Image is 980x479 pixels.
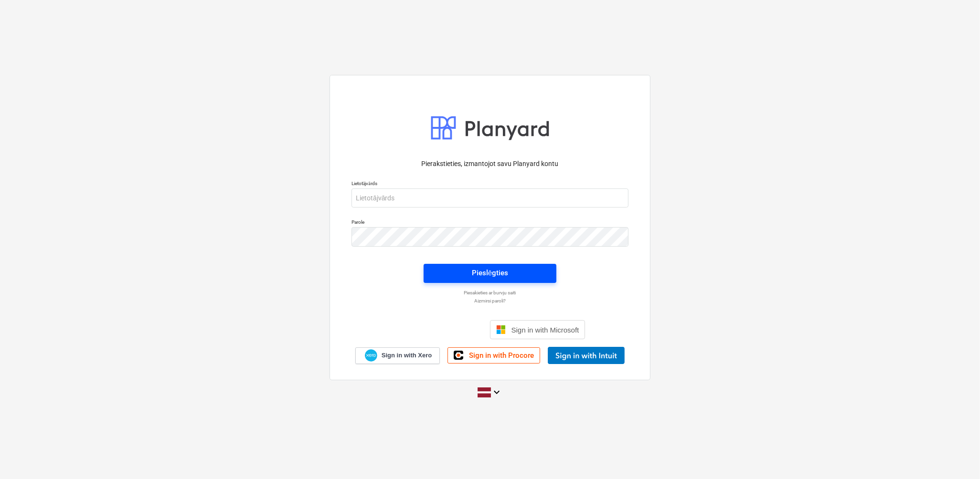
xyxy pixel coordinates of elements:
[347,298,633,304] a: Aizmirsi paroli?
[355,347,440,364] a: Sign in with Xero
[352,180,628,188] p: Lietotājvārds
[347,290,633,296] a: Piesakieties ar burvju saiti
[365,349,377,362] img: Xero logo
[390,319,487,340] iframe: Sign in with Google Button
[496,325,506,334] img: Microsoft logo
[352,159,628,169] p: Pierakstieties, izmantojot savu Planyard kontu
[447,347,540,364] a: Sign in with Procore
[491,386,502,398] i: keyboard_arrow_down
[472,267,508,279] div: Pieslēgties
[352,219,628,227] p: Parole
[511,326,579,334] span: Sign in with Microsoft
[469,351,534,360] span: Sign in with Procore
[932,433,980,479] iframe: Chat Widget
[382,351,432,360] span: Sign in with Xero
[352,188,628,208] input: Lietotājvārds
[424,264,556,283] button: Pieslēgties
